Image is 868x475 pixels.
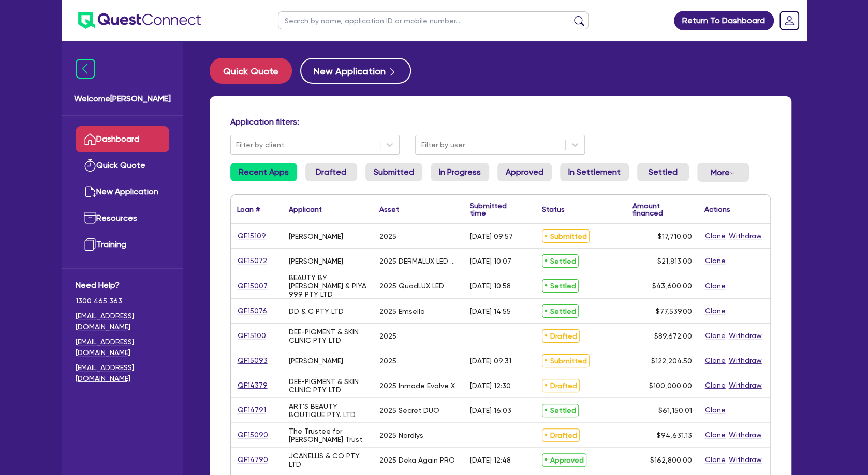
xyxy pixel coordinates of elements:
[542,254,579,268] span: Settled
[470,456,511,464] div: [DATE] 12:48
[76,126,169,152] a: Dashboard
[657,257,692,265] span: $21,813.00
[237,255,268,267] a: QF15072
[237,230,267,242] a: QF15109
[289,273,367,298] div: BEAUTY BY [PERSON_NAME] & PIYA 999 PTY LTD
[237,305,268,317] a: QF15076
[542,206,565,213] div: Status
[704,379,726,391] button: Clone
[704,429,726,441] button: Clone
[728,454,762,466] button: Withdraw
[289,402,367,419] div: ART'S BEAUTY BOUTIQUE PTY. LTD.
[704,255,726,267] button: Clone
[76,59,95,79] img: icon-menu-close
[704,404,726,416] button: Clone
[237,379,268,391] a: QF14379
[278,11,589,29] input: Search by name, application ID or mobile number...
[470,406,511,415] div: [DATE] 16:03
[470,282,511,290] div: [DATE] 10:58
[289,452,367,468] div: JCANELLIS & CO PTY LTD
[379,206,399,213] div: Asset
[379,307,425,315] div: 2025 Emsella
[289,257,343,265] div: [PERSON_NAME]
[84,212,96,224] img: resources
[704,280,726,292] button: Clone
[289,377,367,394] div: DEE-PIGMENT & SKIN CLINIC PTY LTD
[728,379,762,391] button: Withdraw
[84,159,96,172] img: quick-quote
[305,163,357,181] a: Drafted
[470,202,520,217] div: Submitted time
[379,381,455,390] div: 2025 Inmode Evolve X
[542,304,579,318] span: Settled
[76,232,169,258] a: Training
[210,58,300,84] a: Quick Quote
[497,163,552,181] a: Approved
[650,456,692,464] span: $162,800.00
[704,206,730,213] div: Actions
[652,282,692,290] span: $43,600.00
[78,12,201,29] img: quest-connect-logo-blue
[431,163,489,181] a: In Progress
[237,355,268,366] a: QF15093
[470,381,511,390] div: [DATE] 12:30
[76,279,169,292] span: Need Help?
[379,282,444,290] div: 2025 QuadLUX LED
[637,163,689,181] a: Settled
[74,93,171,105] span: Welcome [PERSON_NAME]
[542,329,580,343] span: Drafted
[237,280,268,292] a: QF15007
[704,230,726,242] button: Clone
[84,238,96,251] img: training
[632,202,692,217] div: Amount financed
[230,163,297,181] a: Recent Apps
[704,305,726,317] button: Clone
[704,454,726,466] button: Clone
[84,186,96,198] img: new-application
[728,429,762,441] button: Withdraw
[379,357,396,365] div: 2025
[379,232,396,240] div: 2025
[470,257,511,265] div: [DATE] 10:07
[289,427,367,443] div: The Trustee for [PERSON_NAME] Trust
[658,406,692,415] span: $61,150.01
[237,404,267,416] a: QF14791
[704,355,726,366] button: Clone
[300,58,411,84] button: New Application
[697,163,749,182] button: Dropdown toggle
[651,357,692,365] span: $122,204.50
[76,152,169,179] a: Quick Quote
[237,454,269,466] a: QF14790
[542,379,580,392] span: Drafted
[289,328,367,344] div: DEE-PIGMENT & SKIN CLINIC PTY LTD
[289,357,343,365] div: [PERSON_NAME]
[542,428,580,442] span: Drafted
[649,381,692,390] span: $100,000.00
[379,257,458,265] div: 2025 DERMALUX LED Compact LiTE
[76,205,169,232] a: Resources
[656,307,692,315] span: $77,539.00
[289,307,344,315] div: DD & C PTY LTD
[776,7,803,34] a: Dropdown toggle
[542,229,590,243] span: Submitted
[237,429,269,441] a: QF15090
[674,11,774,30] a: Return To Dashboard
[76,362,169,384] a: [EMAIL_ADDRESS][DOMAIN_NAME]
[379,456,455,464] div: 2025 Deka Again PRO
[470,357,511,365] div: [DATE] 09:31
[560,163,629,181] a: In Settlement
[470,307,511,315] div: [DATE] 14:55
[379,332,396,340] div: 2025
[76,179,169,205] a: New Application
[728,330,762,342] button: Withdraw
[289,232,343,240] div: [PERSON_NAME]
[210,58,292,84] button: Quick Quote
[658,232,692,240] span: $17,710.00
[542,354,590,367] span: Submitted
[542,404,579,417] span: Settled
[542,453,586,467] span: Approved
[76,296,169,307] span: 1300 465 363
[470,232,513,240] div: [DATE] 09:57
[76,311,169,332] a: [EMAIL_ADDRESS][DOMAIN_NAME]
